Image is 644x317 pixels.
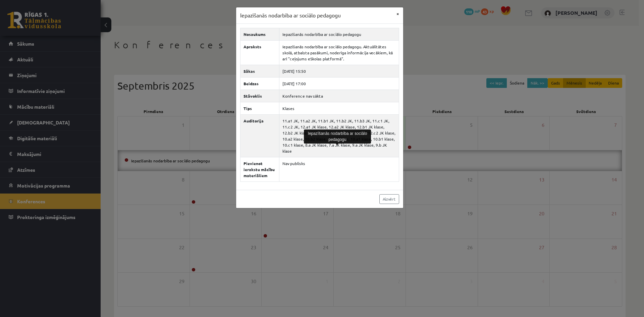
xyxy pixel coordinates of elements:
td: [DATE] 17:00 [279,77,399,90]
td: Klases [279,102,399,114]
th: Stāvoklis [240,90,279,102]
td: Konference nav sākta [279,90,399,102]
button: × [392,7,403,20]
th: Auditorija [240,114,279,157]
th: Pievienot ierakstu mācību materiāliem [240,157,279,181]
td: Iepazīšanās nodarbība ar sociālo pedagogu [279,28,399,40]
td: [DATE] 15:50 [279,65,399,77]
td: 11.a1 JK, 11.a2 JK, 11.b1 JK, 11.b2 JK, 11.b3 JK, 11.c1 JK, 11.c2 JK, 12.a1 JK klase, 12.a2 JK kl... [279,114,399,157]
h3: Iepazīšanās nodarbība ar sociālo pedagogu [240,11,341,19]
a: Aizvērt [379,194,399,204]
div: Iepazīšanās nodarbība ar sociālo pedagogu [304,129,371,144]
td: Iepazīšanās nodarbība ar sociālo pedagogu. Aktuālitātes skolā, atbalsta pasākumi, noderīga inform... [279,40,399,65]
td: Nav publisks [279,157,399,181]
th: Beidzas [240,77,279,90]
th: Apraksts [240,40,279,65]
th: Tips [240,102,279,114]
th: Nosaukums [240,28,279,40]
th: Sākas [240,65,279,77]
